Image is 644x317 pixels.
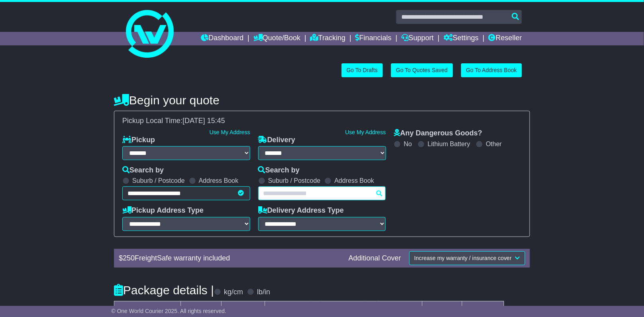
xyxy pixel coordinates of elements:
[258,206,344,215] label: Delivery Address Type
[253,32,300,45] a: Quote/Book
[394,129,482,138] label: Any Dangerous Goods?
[114,94,530,107] h4: Begin your quote
[122,206,204,215] label: Pickup Address Type
[409,251,525,265] button: Increase my warranty / insurance cover
[258,136,295,145] label: Delivery
[444,32,479,45] a: Settings
[123,254,135,262] span: 250
[118,117,526,125] div: Pickup Local Time:
[342,63,383,77] a: Go To Drafts
[404,140,412,148] label: No
[111,308,226,314] span: © One World Courier 2025. All rights reserved.
[122,166,164,175] label: Search by
[486,140,502,148] label: Other
[334,177,374,184] label: Address Book
[210,129,250,135] a: Use My Address
[224,288,243,297] label: kg/cm
[310,32,346,45] a: Tracking
[391,63,453,77] a: Go To Quotes Saved
[258,166,300,175] label: Search by
[122,136,155,145] label: Pickup
[199,177,239,184] label: Address Book
[461,63,522,77] a: Go To Address Book
[183,117,225,125] span: [DATE] 15:45
[345,129,386,135] a: Use My Address
[257,288,270,297] label: lb/in
[132,177,185,184] label: Suburb / Postcode
[115,254,345,263] div: $ FreightSafe warranty included
[114,284,214,297] h4: Package details |
[355,32,392,45] a: Financials
[201,32,243,45] a: Dashboard
[414,255,512,261] span: Increase my warranty / insurance cover
[268,177,321,184] label: Suburb / Postcode
[401,32,434,45] a: Support
[345,254,405,263] div: Additional Cover
[489,32,522,45] a: Reseller
[428,140,470,148] label: Lithium Battery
